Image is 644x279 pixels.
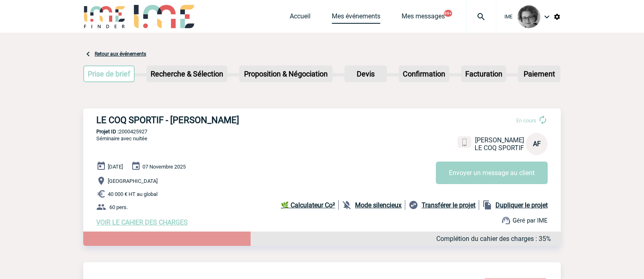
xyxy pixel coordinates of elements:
img: support.png [501,216,511,225]
p: Confirmation [400,66,449,81]
span: 07 Novembre 2025 [142,164,186,170]
span: [DATE] [108,164,123,170]
b: Dupliquer le projet [495,201,548,209]
span: LE COQ SPORTIF [475,144,524,152]
span: En cours [516,117,536,124]
p: Prise de brief [84,66,134,81]
button: 99+ [444,10,452,17]
a: 🌿 Calculateur Co² [281,200,339,210]
b: 🌿 Calculateur Co² [281,201,335,209]
span: IME [504,14,513,20]
p: Recherche & Sélection [147,66,227,81]
img: IME-Finder [83,5,126,28]
a: Accueil [290,12,311,24]
p: Facturation [462,66,506,81]
span: AF [533,140,541,148]
span: Géré par IME [513,217,548,224]
img: 101028-0.jpg [517,5,540,28]
span: [GEOGRAPHIC_DATA] [108,178,158,184]
a: VOIR LE CAHIER DES CHARGES [96,218,188,226]
img: portable.png [461,139,468,146]
b: Projet ID : [96,128,119,135]
h3: LE COQ SPORTIF - [PERSON_NAME] [96,115,341,125]
button: Envoyer un message au client [436,162,548,184]
p: 2000425927 [83,128,561,135]
p: Proposition & Négociation [240,66,332,81]
p: Paiement [519,66,560,81]
img: file_copy-black-24dp.png [482,200,492,210]
span: 60 pers. [109,204,128,210]
a: Mes événements [332,12,380,24]
b: Mode silencieux [355,201,402,209]
span: 40 000 € HT au global [108,191,158,197]
p: Devis [345,66,386,81]
a: Retour aux événements [95,51,146,57]
span: Séminaire avec nuitée [96,135,147,142]
a: Mes messages [402,12,445,24]
b: Transférer le projet [422,201,475,209]
span: [PERSON_NAME] [475,136,524,144]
